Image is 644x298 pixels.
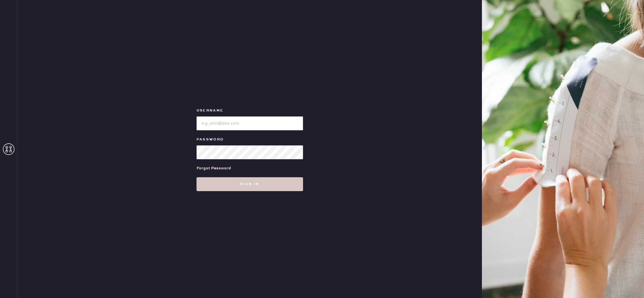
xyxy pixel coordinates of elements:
[197,116,303,130] input: e.g. john@doe.com
[197,107,303,114] label: Username
[197,136,303,143] label: Password
[197,177,303,191] button: Sign in
[197,159,231,177] a: Forgot Password
[197,165,231,171] div: Forgot Password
